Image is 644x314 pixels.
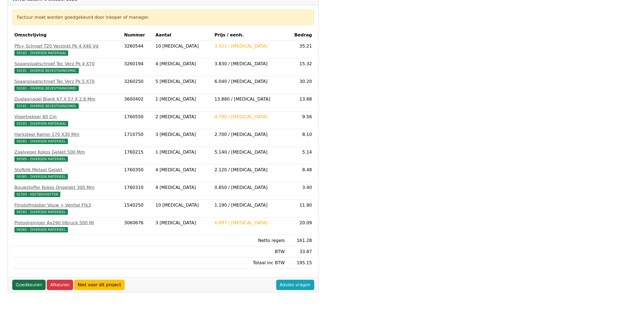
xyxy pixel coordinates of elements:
[14,184,120,197] a: Bouwstoffer Kokos Ongelakt 300 Mm92393 - KEETBEHOEFTEN
[287,94,314,111] td: 13.88
[287,30,314,41] th: Bedrag
[215,96,285,102] div: 13.880 / [MEDICAL_DATA]
[12,30,122,41] th: Omschrijving
[14,139,68,144] span: 99385 - DIVERSEN MATERIEEL
[287,235,314,246] td: 161.28
[287,182,314,200] td: 3.40
[14,50,68,56] span: 09185 - DIVERSEN MATERIAAL
[14,96,120,102] div: Duplexnagel Blank 67 X 57 X 2,8 Mm
[212,30,287,41] th: Prijs / eenh.
[215,202,285,209] div: 1.190 / [MEDICAL_DATA]
[14,220,120,226] div: Pistoolreiniger Aa290 Illbruck 500 Ml
[215,43,285,49] div: 3.521 / [MEDICAL_DATA]
[14,149,120,162] a: Zaalveger Kokos Gelakt 500 Mm99385 - DIVERSEN MATERIEEL
[14,114,120,127] a: Vloertrekker 60 Cm09185 - DIVERSEN MATERIAAL
[122,111,153,129] td: 1760550
[215,167,285,173] div: 2.120 / [MEDICAL_DATA]
[287,246,314,257] td: 33.87
[14,86,79,91] span: 50181 - DIVERSE BEVESTIGINGSMID.
[14,209,68,215] span: 99385 - DIVERSEN MATERIEEL
[47,280,73,290] a: Afkeuren
[14,96,120,109] a: Duplexnagel Blank 67 X 57 X 2,8 Mm50181 - DIVERSE BEVESTIGINGSMID.
[287,217,314,235] td: 20.09
[287,257,314,269] td: 195.15
[14,131,120,138] div: Harksteel Ramin 170 X30 Mm
[287,41,314,58] td: 35.21
[74,280,125,290] a: Niet voor dit project
[122,76,153,94] td: 3260250
[122,58,153,76] td: 3260194
[14,114,120,120] div: Vloertrekker 60 Cm
[122,30,153,41] th: Nummer
[122,129,153,147] td: 1710750
[155,114,210,120] div: 2 [MEDICAL_DATA]
[122,217,153,235] td: 3060676
[122,200,153,217] td: 1540250
[14,149,120,156] div: Zaalveger Kokos Gelakt 500 Mm
[14,202,120,209] div: Fijnstofmasker Vouw + Ventiel Ffp3
[14,167,120,180] a: Stofblik Metaal Gelakt99385 - DIVERSEN MATERIEEL
[212,235,287,246] td: Netto regels
[14,220,120,233] a: Pistoolreiniger Aa290 Illbruck 500 Ml99385 - DIVERSEN MATERIEEL
[14,174,68,179] span: 99385 - DIVERSEN MATERIEEL
[155,78,210,85] div: 5 [MEDICAL_DATA]
[155,202,210,209] div: 10 [MEDICAL_DATA]
[155,43,210,49] div: 10 [MEDICAL_DATA]
[14,61,120,74] a: Spaanplaatschroef Tec Verz Pk 4 X7050181 - DIVERSE BEVESTIGINGSMID.
[14,68,79,73] span: 50181 - DIVERSE BEVESTIGINGSMID.
[276,280,314,290] a: Advies vragen
[215,61,285,67] div: 3.830 / [MEDICAL_DATA]
[155,61,210,67] div: 4 [MEDICAL_DATA]
[215,149,285,156] div: 5.140 / [MEDICAL_DATA]
[14,156,68,162] span: 99385 - DIVERSEN MATERIEEL
[14,78,120,85] div: Spaanplaatschroef Tec Verz Pk 5 X70
[17,14,310,21] div: Factuur moet worden goedgekeurd door inkoper of manager.
[14,61,120,67] div: Spaanplaatschroef Tec Verz Pk 4 X70
[122,182,153,200] td: 1760310
[215,184,285,191] div: 0.850 / [MEDICAL_DATA]
[155,167,210,173] div: 4 [MEDICAL_DATA]
[155,131,210,138] div: 3 [MEDICAL_DATA]
[287,200,314,217] td: 11.90
[14,227,68,232] span: 99385 - DIVERSEN MATERIEEL
[14,202,120,215] a: Fijnstofmasker Vouw + Ventiel Ffp399385 - DIVERSEN MATERIEEL
[215,131,285,138] div: 2.700 / [MEDICAL_DATA]
[287,129,314,147] td: 8.10
[14,121,68,126] span: 09185 - DIVERSEN MATERIAAL
[215,220,285,226] div: 6.697 / [MEDICAL_DATA]
[14,103,79,109] span: 50181 - DIVERSE BEVESTIGINGSMID.
[287,164,314,182] td: 8.48
[14,131,120,144] a: Harksteel Ramin 170 X30 Mm99385 - DIVERSEN MATERIEEL
[153,30,212,41] th: Aantal
[155,96,210,102] div: 1 [MEDICAL_DATA]
[287,147,314,164] td: 5.14
[122,94,153,111] td: 3600402
[14,78,120,91] a: Spaanplaatschroef Tec Verz Pk 5 X7050181 - DIVERSE BEVESTIGINGSMID.
[287,76,314,94] td: 30.20
[287,58,314,76] td: 15.32
[14,43,120,56] a: Pfs+ Schroef T20 Verzinkt Pk 4 X40 Vd09185 - DIVERSEN MATERIAAL
[155,149,210,156] div: 1 [MEDICAL_DATA]
[215,114,285,120] div: 4.780 / [MEDICAL_DATA]
[212,246,287,257] td: BTW
[14,167,120,173] div: Stofblik Metaal Gelakt
[122,164,153,182] td: 1760350
[287,111,314,129] td: 9.56
[212,257,287,269] td: Totaal inc BTW
[155,184,210,191] div: 4 [MEDICAL_DATA]
[122,147,153,164] td: 1760215
[155,220,210,226] div: 3 [MEDICAL_DATA]
[14,184,120,191] div: Bouwstoffer Kokos Ongelakt 300 Mm
[215,78,285,85] div: 6.040 / [MEDICAL_DATA]
[14,43,120,49] div: Pfs+ Schroef T20 Verzinkt Pk 4 X40 Vd
[122,41,153,58] td: 3260544
[14,192,60,197] span: 92393 - KEETBEHOEFTEN
[12,280,46,290] a: Goedkeuren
